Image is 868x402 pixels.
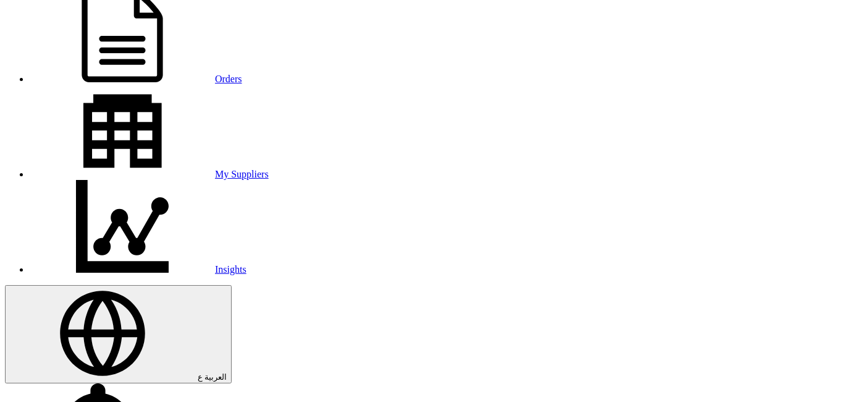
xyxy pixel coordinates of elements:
a: My Suppliers [30,169,269,179]
button: العربية ع [5,285,232,383]
a: Orders [30,74,242,84]
a: Insights [30,264,246,275]
span: العربية [204,372,227,382]
span: ع [198,372,203,382]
